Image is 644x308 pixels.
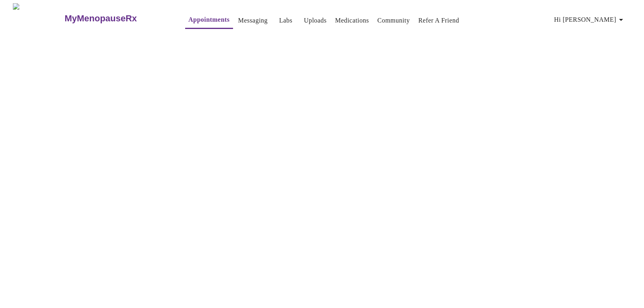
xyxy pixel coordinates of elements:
[418,15,459,26] a: Refer a Friend
[64,13,137,24] h3: MyMenopauseRx
[13,3,64,33] img: MyMenopauseRx Logo
[554,14,626,25] span: Hi [PERSON_NAME]
[235,12,271,29] button: Messaging
[188,14,229,25] a: Appointments
[279,15,292,26] a: Labs
[332,12,372,29] button: Medications
[335,15,369,26] a: Medications
[374,12,413,29] button: Community
[64,4,169,33] a: MyMenopauseRx
[551,12,629,28] button: Hi [PERSON_NAME]
[301,12,330,29] button: Uploads
[415,12,462,29] button: Refer a Friend
[378,15,410,26] a: Community
[185,12,233,29] button: Appointments
[304,15,327,26] a: Uploads
[238,15,268,26] a: Messaging
[273,12,299,29] button: Labs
